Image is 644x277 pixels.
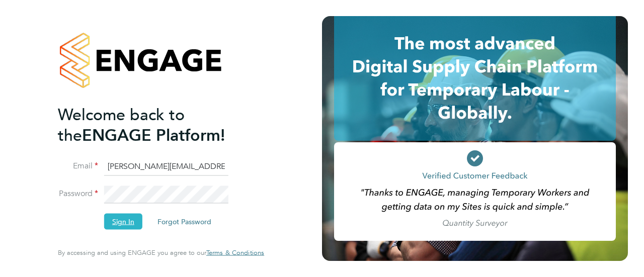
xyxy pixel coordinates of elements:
[206,249,264,257] a: Terms & Conditions
[206,248,264,257] span: Terms & Conditions
[104,157,228,175] input: Enter your work email...
[104,214,142,230] button: Sign In
[58,160,98,171] label: Email
[58,248,264,257] span: By accessing and using ENGAGE you agree to our
[58,105,185,145] span: Welcome back to the
[149,214,219,230] button: Forgot Password
[58,104,254,145] h2: ENGAGE Platform!
[58,189,98,199] label: Password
